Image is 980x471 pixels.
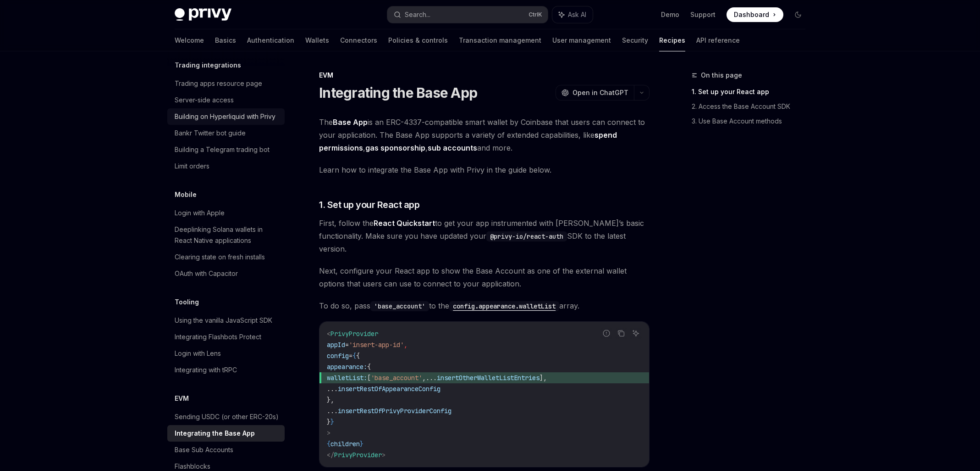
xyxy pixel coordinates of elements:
a: gas sponsorship [365,143,425,153]
span: config [327,352,349,360]
span: }, [327,396,334,404]
span: PrivyProvider [334,451,382,459]
a: Limit orders [167,158,285,174]
button: Toggle dark mode [791,7,805,22]
a: 2. Access the Base Account SDK [692,99,813,114]
div: Integrating with tRPC [175,364,237,376]
h5: EVM [175,393,189,404]
button: Copy the contents from the code block [615,327,627,339]
div: Deeplinking Solana wallets in React Native applications [175,224,279,246]
a: Wallets [305,29,329,51]
a: Server-side access [167,92,285,108]
span: ... [327,407,338,415]
a: Integrating Flashbots Protect [167,329,285,345]
a: config.appearance.walletList [449,301,559,310]
a: Deeplinking Solana wallets in React Native applications [167,221,285,249]
div: Clearing state on fresh installs [175,252,265,263]
strong: Base App [333,118,368,127]
a: Demo [661,10,679,19]
span: Learn how to integrate the Base App with Privy in the guide below. [319,163,650,176]
span: insertRestOfAppearanceConfig [338,385,440,393]
a: 3. Use Base Account methods [692,114,813,129]
span: = [349,352,352,360]
span: { [356,352,360,360]
div: OAuth with Capacitor [175,268,238,279]
a: User management [552,29,611,51]
span: </ [327,451,334,459]
button: Ask AI [552,6,593,23]
a: Login with Apple [167,205,285,221]
code: @privy-io/react-auth [486,231,567,241]
span: Ask AI [568,10,586,19]
div: Trading apps resource page [175,78,262,89]
div: Using the vanilla JavaScript SDK [175,315,272,326]
span: appId [327,341,345,349]
div: Bankr Twitter bot guide [175,128,246,139]
div: Login with Apple [175,207,225,219]
span: walletList: [327,374,367,382]
span: > [382,451,385,459]
a: Security [622,29,648,51]
h1: Integrating the Base App [319,84,477,101]
span: children [330,440,360,448]
span: ], [540,374,547,382]
button: Open in ChatGPT [556,85,634,101]
a: Bankr Twitter bot guide [167,125,285,141]
span: < [327,330,330,338]
div: Search... [405,9,430,20]
a: Support [690,10,716,19]
span: To do so, pass to the array. [319,299,650,312]
a: Login with Lens [167,345,285,362]
a: Building on Hyperliquid with Privy [167,108,285,125]
div: EVM [319,71,650,80]
span: = [345,341,349,349]
span: First, follow the to get your app instrumented with [PERSON_NAME]’s basic functionality. Make sur... [319,217,650,255]
a: API reference [696,29,740,51]
div: Login with Lens [175,348,221,359]
a: Connectors [340,29,377,51]
a: Base Sub Accounts [167,442,285,458]
span: } [330,418,334,426]
span: ... [426,374,437,382]
span: Dashboard [734,10,769,19]
button: Search...CtrlK [387,6,548,23]
span: { [327,440,330,448]
span: { [367,363,371,371]
h5: Mobile [175,189,197,200]
span: insertRestOfPrivyProviderConfig [338,407,451,415]
span: , [422,374,426,382]
a: 1. Set up your React app [692,84,813,99]
span: Ctrl K [529,11,542,18]
a: Welcome [175,29,204,51]
div: Integrating the Base App [175,428,255,439]
a: Authentication [247,29,294,51]
a: Sending USDC (or other ERC-20s) [167,409,285,425]
div: Limit orders [175,161,209,172]
a: sub accounts [428,143,477,153]
div: Integrating Flashbots Protect [175,331,261,342]
button: Report incorrect code [600,327,612,339]
span: 1. Set up your React app [319,198,419,211]
a: Policies & controls [388,29,448,51]
div: Building on Hyperliquid with Privy [175,111,275,122]
a: Basics [215,29,236,51]
span: appearance: [327,363,367,371]
span: } [360,440,363,448]
span: { [352,352,356,360]
span: PrivyProvider [330,330,378,338]
span: [ [367,374,371,382]
a: Using the vanilla JavaScript SDK [167,312,285,329]
span: Next, configure your React app to show the Base Account as one of the external wallet options tha... [319,264,650,290]
span: } [327,418,330,426]
span: insertOtherWalletListEntries [437,374,540,382]
span: 'insert-app-id' [349,341,404,349]
span: On this page [701,70,742,81]
a: Dashboard [727,7,783,22]
span: , [404,341,407,349]
a: Building a Telegram trading bot [167,141,285,158]
a: Trading apps resource page [167,75,285,92]
div: Server-side access [175,95,234,106]
a: Integrating the Base App [167,425,285,442]
a: Transaction management [459,29,541,51]
span: The is an ERC-4337-compatible smart wallet by Coinbase that users can connect to your application... [319,116,650,154]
